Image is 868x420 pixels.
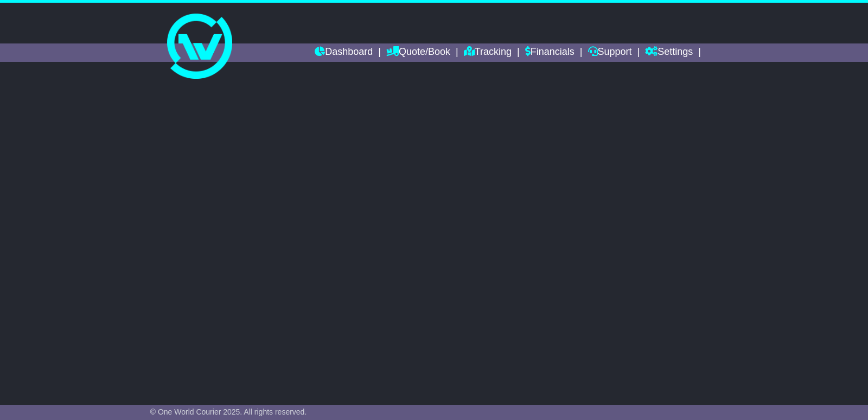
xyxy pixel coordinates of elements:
span: © One World Courier 2025. All rights reserved. [150,408,307,416]
a: Support [588,43,632,62]
a: Financials [525,43,575,62]
a: Quote/Book [386,43,450,62]
a: Tracking [464,43,512,62]
a: Dashboard [315,43,373,62]
a: Settings [645,43,693,62]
